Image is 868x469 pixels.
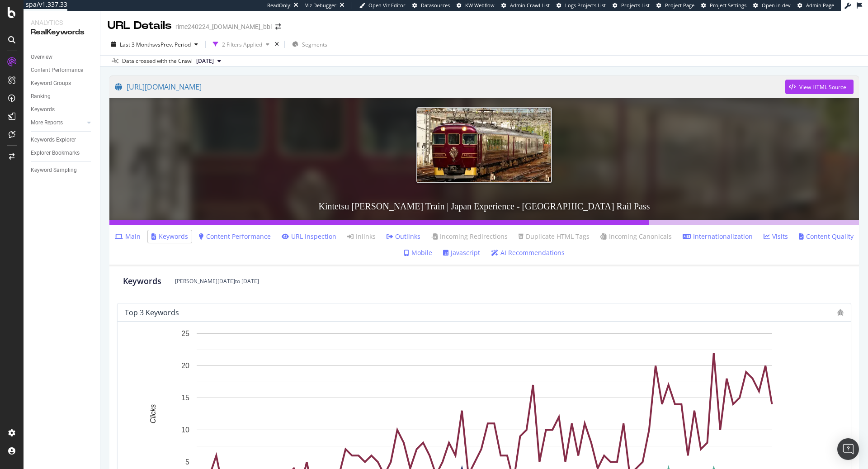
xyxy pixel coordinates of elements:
a: Javascript [443,248,480,257]
a: Open in dev [753,2,791,9]
div: More Reports [31,118,63,128]
span: Project Settings [710,2,746,9]
a: Project Page [656,2,694,9]
a: Incoming Redirections [431,232,508,241]
div: RealKeywords [31,27,93,38]
a: Keyword Groups [31,79,94,88]
div: Explorer Bookmarks [31,148,80,158]
span: Admin Crawl List [510,2,550,9]
a: Admin Page [797,2,834,9]
a: Admin Crawl List [501,2,550,9]
text: 20 [181,362,189,370]
span: Open in dev [762,2,791,9]
span: Segments [302,41,327,48]
div: arrow-right-arrow-left [275,24,281,30]
button: 2 Filters Applied [209,37,273,52]
a: Keyword Sampling [31,166,94,175]
div: Keywords Explorer [31,135,76,145]
span: 2025 Apr. 14th [196,57,214,65]
button: Last 3 MonthsvsPrev. Period [108,37,202,52]
a: Duplicate HTML Tags [519,232,590,241]
div: times [273,40,281,49]
text: 15 [181,394,189,402]
a: Datasources [412,2,450,9]
div: top 3 keywords [125,308,179,317]
a: Mobile [404,248,432,257]
a: Keywords [151,232,188,241]
a: Visits [764,232,788,241]
span: Open Viz Editor [368,2,406,9]
div: Keywords [31,105,55,114]
a: [URL][DOMAIN_NAME] [115,76,785,98]
a: Keywords [31,105,94,114]
div: Ranking [31,92,51,101]
a: Content Quality [799,232,854,241]
span: Projects List [621,2,650,9]
a: URL Inspection [282,232,336,241]
text: Clicks [149,404,157,424]
a: Project Settings [701,2,746,9]
text: 5 [185,459,189,466]
a: Main [115,232,141,241]
div: Analytics [31,18,93,27]
a: Content Performance [199,232,271,241]
div: Open Intercom Messenger [837,438,859,460]
span: Admin Page [806,2,834,9]
span: Logs Projects List [565,2,606,9]
text: 10 [181,426,189,434]
div: 2 Filters Applied [222,41,262,48]
a: Inlinks [347,232,376,241]
img: Kintetsu Aoniyoshi Sightseeing Train | Japan Experience - Japan Rail Pass [416,107,552,183]
a: Incoming Canonicals [600,232,672,241]
button: View HTML Source [785,80,854,94]
a: KW Webflow [457,2,495,9]
div: Keyword Groups [31,79,71,88]
button: [DATE] [193,56,225,66]
a: Ranking [31,92,94,101]
a: Content Performance [31,66,94,75]
a: Keywords Explorer [31,135,94,145]
div: Viz Debugger: [305,2,338,9]
div: rime240224_[DOMAIN_NAME]_bbl [175,22,272,31]
span: KW Webflow [465,2,495,9]
a: Overview [31,52,94,62]
a: Logs Projects List [557,2,606,9]
a: Projects List [613,2,650,9]
div: Keywords [123,275,161,287]
a: More Reports [31,118,85,128]
span: Datasources [421,2,450,9]
div: bug [837,309,844,316]
div: Keyword Sampling [31,166,77,175]
text: 25 [181,330,189,338]
div: Content Performance [31,66,83,75]
span: Project Page [665,2,694,9]
div: [PERSON_NAME][DATE] to [DATE] [175,277,259,285]
div: Data crossed with the Crawl [122,57,193,65]
div: Overview [31,52,52,62]
a: Explorer Bookmarks [31,148,94,158]
button: Segments [288,37,331,52]
a: Open Viz Editor [359,2,406,9]
div: URL Details [108,18,172,33]
span: Last 3 Months [120,41,155,48]
h3: Kintetsu [PERSON_NAME] Train | Japan Experience - [GEOGRAPHIC_DATA] Rail Pass [109,192,859,220]
a: Outlinks [387,232,420,241]
div: ReadOnly: [267,2,292,9]
a: AI Recommendations [491,248,565,257]
span: vs Prev. Period [155,41,191,48]
div: View HTML Source [799,83,846,91]
a: Internationalization [683,232,753,241]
